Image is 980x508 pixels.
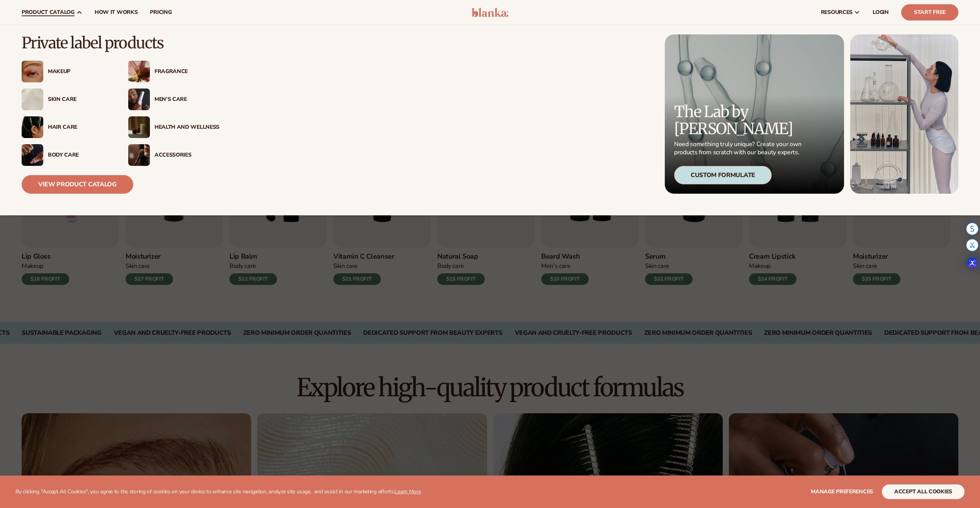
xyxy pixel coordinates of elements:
img: Male holding moisturizer bottle. [128,89,150,110]
img: Female with makeup brush. [128,144,150,166]
span: product catalog [22,9,75,15]
a: Female with makeup brush. Accessories [128,144,219,166]
a: Male holding moisturizer bottle. Men’s Care [128,89,219,110]
a: Learn More [394,488,421,495]
img: Pink blooming flower. [128,61,150,82]
img: Female in lab with equipment. [850,34,958,194]
a: Male hand applying moisturizer. Body Care [22,144,113,166]
div: Accessories [155,152,219,159]
img: Cream moisturizer swatch. [22,89,43,110]
a: Cream moisturizer swatch. Skin Care [22,89,113,110]
div: Makeup [48,68,113,75]
span: How It Works [95,9,138,15]
button: Manage preferences [811,484,873,499]
a: Microscopic product formula. The Lab by [PERSON_NAME] Need something truly unique? Create your ow... [665,34,844,194]
p: By clicking "Accept All Cookies", you agree to the storing of cookies on your device to enhance s... [15,489,421,495]
img: Candles and incense on table. [128,116,150,138]
a: View Product Catalog [22,175,133,194]
div: Skin Care [48,96,113,103]
div: Men’s Care [155,96,219,103]
a: Pink blooming flower. Fragrance [128,61,219,82]
a: Start Free [901,4,958,20]
img: Female with glitter eye makeup. [22,61,43,82]
span: resources [821,9,853,15]
div: Body Care [48,152,113,159]
div: Custom Formulate [674,166,772,184]
img: logo [472,8,508,17]
a: Female hair pulled back with clips. Hair Care [22,116,113,138]
button: accept all cookies [882,484,965,499]
a: Candles and incense on table. Health And Wellness [128,116,219,138]
div: Hair Care [48,124,113,131]
span: Manage preferences [811,488,873,495]
img: Male hand applying moisturizer. [22,144,43,166]
p: The Lab by [PERSON_NAME] [674,103,804,137]
div: Health And Wellness [155,124,219,131]
img: Female hair pulled back with clips. [22,116,43,138]
a: Female with glitter eye makeup. Makeup [22,61,113,82]
span: LOGIN [873,9,889,15]
p: Private label products [22,34,219,51]
div: Fragrance [155,68,219,75]
p: Need something truly unique? Create your own products from scratch with our beauty experts. [674,140,804,157]
span: pricing [150,9,172,15]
